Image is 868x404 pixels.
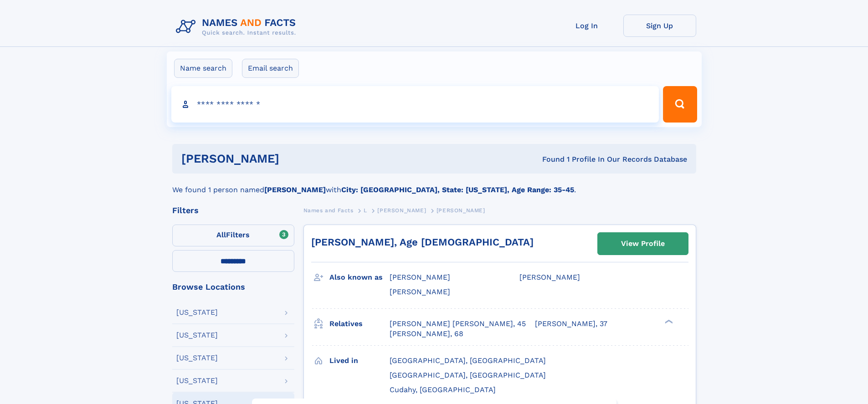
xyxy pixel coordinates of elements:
div: [US_STATE] [176,309,218,316]
span: L [364,207,367,214]
span: [PERSON_NAME] [437,207,485,214]
span: Cudahy, [GEOGRAPHIC_DATA] [390,385,496,394]
label: Filters [172,225,294,246]
a: [PERSON_NAME], 68 [390,329,463,339]
span: [PERSON_NAME] [377,207,426,214]
div: [US_STATE] [176,332,218,339]
div: Filters [172,206,294,215]
div: [US_STATE] [176,377,218,384]
a: Log In [550,15,623,37]
b: City: [GEOGRAPHIC_DATA], State: [US_STATE], Age Range: 35-45 [341,185,574,194]
input: search input [171,86,659,123]
div: Browse Locations [172,283,294,291]
span: [PERSON_NAME] [390,273,450,281]
a: [PERSON_NAME], Age [DEMOGRAPHIC_DATA] [311,236,534,248]
div: [US_STATE] [176,354,218,362]
a: Names and Facts [303,205,354,216]
span: All [216,230,226,239]
div: View Profile [621,233,665,254]
span: [PERSON_NAME] [390,287,450,296]
a: [PERSON_NAME], 37 [535,319,607,329]
a: [PERSON_NAME] [PERSON_NAME], 45 [390,319,526,329]
label: Email search [242,59,299,78]
a: View Profile [598,233,688,255]
a: L [364,205,367,216]
img: Logo Names and Facts [172,15,303,39]
a: [PERSON_NAME] [377,205,426,216]
div: We found 1 person named with . [172,174,696,195]
span: [PERSON_NAME] [519,273,580,281]
div: Found 1 Profile In Our Records Database [411,154,687,164]
h3: Also known as [329,270,390,285]
span: [GEOGRAPHIC_DATA], [GEOGRAPHIC_DATA] [390,356,546,365]
a: Sign Up [623,15,696,37]
label: Name search [174,59,232,78]
span: [GEOGRAPHIC_DATA], [GEOGRAPHIC_DATA] [390,371,546,379]
div: ❯ [663,318,673,324]
h3: Relatives [329,316,390,332]
button: Search Button [663,86,697,123]
b: [PERSON_NAME] [264,185,326,194]
h3: Lived in [329,353,390,368]
h1: [PERSON_NAME] [181,153,411,164]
